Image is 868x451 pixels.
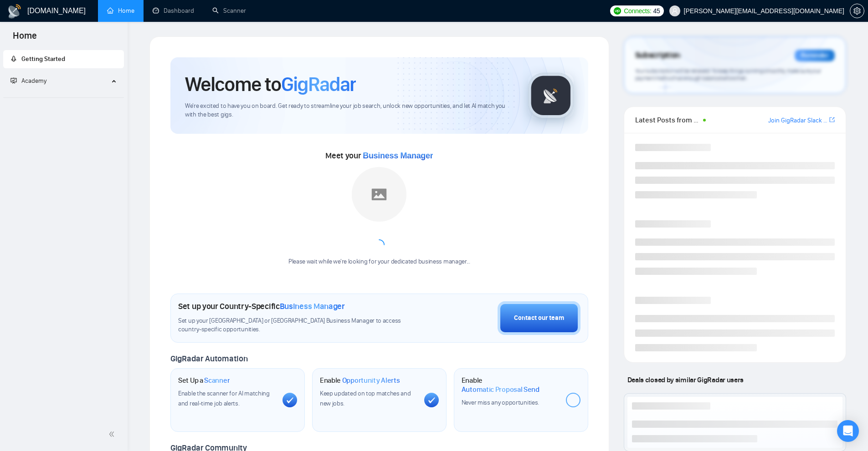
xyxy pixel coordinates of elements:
[462,376,559,394] h1: Enable
[528,73,574,118] img: gigradar-logo.png
[108,430,118,439] span: double-left
[10,56,17,62] span: rocket
[635,48,680,63] span: Subscription
[498,301,580,335] button: Contact our team
[829,116,835,123] span: export
[514,313,564,323] div: Contact our team
[850,4,864,18] button: setting
[829,116,835,124] a: export
[342,376,400,385] span: Opportunity Alerts
[325,151,433,161] span: Meet your
[374,239,385,250] span: loading
[635,114,700,126] span: Latest Posts from the GigRadar Community
[185,102,514,119] span: We're excited to have you on board. Get ready to streamline your job search, unlock new opportuni...
[320,376,400,385] h1: Enable
[21,55,65,63] span: Getting Started
[320,390,411,407] span: Keep updated on top matches and new jobs.
[178,390,270,407] span: Enable the scanner for AI matching and real-time job alerts.
[624,372,747,388] span: Deals closed by similar GigRadar users
[204,376,230,385] span: Scanner
[653,6,660,16] span: 45
[10,77,17,84] span: fund-projection-screen
[170,354,247,364] span: GigRadar Automation
[363,151,433,160] span: Business Manager
[178,317,420,334] span: Set up your [GEOGRAPHIC_DATA] or [GEOGRAPHIC_DATA] Business Manager to access country-specific op...
[850,7,864,15] span: setting
[837,420,859,442] div: Open Intercom Messenger
[21,77,46,85] span: Academy
[5,29,44,48] span: Home
[850,7,864,15] a: setting
[462,399,539,406] span: Never miss any opportunities.
[462,385,539,394] span: Automatic Proposal Send
[795,50,835,61] div: Reminder
[107,7,134,15] a: homeHome
[3,50,124,68] li: Getting Started
[212,7,246,15] a: searchScanner
[672,8,678,14] span: user
[178,376,230,385] h1: Set Up a
[614,7,621,15] img: upwork-logo.png
[280,301,345,311] span: Business Manager
[7,4,22,19] img: logo
[3,94,124,100] li: Academy Homepage
[185,72,356,96] h1: Welcome to
[283,258,476,266] div: Please wait while we're looking for your dedicated business manager...
[10,77,46,85] span: Academy
[178,301,345,311] h1: Set up your Country-Specific
[635,67,821,82] span: Your subscription will be renewed. To keep things running smoothly, make sure your payment method...
[153,7,194,15] a: dashboardDashboard
[281,72,356,96] span: GigRadar
[624,6,651,16] span: Connects:
[768,116,827,126] a: Join GigRadar Slack Community
[352,167,406,222] img: placeholder.png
